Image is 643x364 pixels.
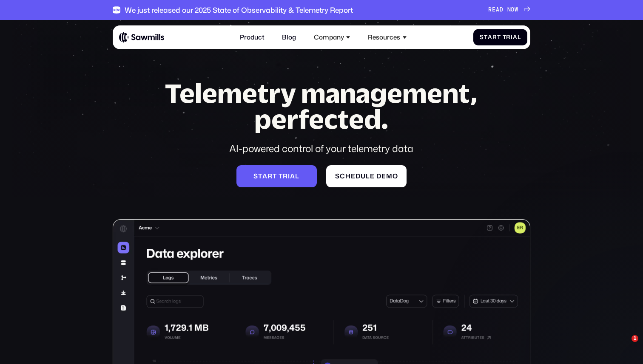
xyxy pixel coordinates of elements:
span: l [295,172,299,180]
span: h [345,172,351,180]
span: E [492,6,496,13]
span: S [335,172,340,180]
div: Resources [363,29,411,46]
span: r [506,34,511,41]
h1: Telemetry management, perfected. [151,80,492,132]
span: W [515,6,518,13]
span: t [258,172,262,180]
span: T [503,34,506,41]
span: r [283,172,288,180]
span: a [262,172,267,180]
span: i [511,34,513,41]
span: N [507,6,511,13]
span: 1 [632,335,638,342]
span: R [488,6,492,13]
span: t [497,34,501,41]
iframe: Intercom live chat [614,335,634,356]
div: Company [314,34,344,41]
span: o [393,172,398,180]
span: S [480,34,484,41]
span: u [361,172,366,180]
span: S [253,172,258,180]
span: a [488,34,492,41]
span: c [340,172,345,180]
a: READNOW [488,6,530,13]
a: Starttrial [236,165,317,187]
span: e [370,172,375,180]
span: t [273,172,277,180]
span: i [288,172,290,180]
span: e [351,172,356,180]
span: a [290,172,295,180]
span: d [356,172,361,180]
span: A [496,6,500,13]
span: D [500,6,504,13]
a: Blog [277,29,301,46]
a: Scheduledemo [326,165,407,187]
span: l [518,34,521,41]
span: e [381,172,386,180]
span: t [279,172,283,180]
span: d [376,172,381,180]
div: We just released our 2025 State of Observability & Telemetry Report [125,6,353,14]
div: Resources [368,34,400,41]
a: StartTrial [473,29,527,46]
span: r [492,34,497,41]
span: t [484,34,488,41]
a: Product [235,29,269,46]
span: r [267,172,273,180]
div: Company [309,29,355,46]
span: O [511,6,515,13]
span: m [386,172,393,180]
div: AI-powered control of your telemetry data [151,142,492,155]
span: a [513,34,518,41]
span: l [366,172,370,180]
